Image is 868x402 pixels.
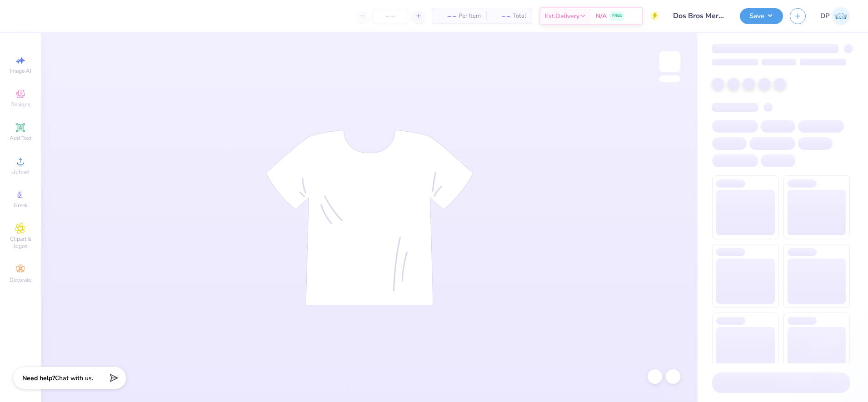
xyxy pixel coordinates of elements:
span: – – [492,11,510,21]
button: Save [740,8,783,24]
span: Total [513,11,526,21]
img: tee-skeleton.svg [265,129,474,306]
strong: Need help? [22,374,55,382]
span: Add Text [10,134,31,142]
input: – – [373,8,408,24]
span: Clipart & logos [5,235,36,250]
span: Designs [10,101,30,108]
span: Image AI [10,67,31,74]
span: Est. Delivery [545,11,579,21]
input: Untitled Design [666,7,733,25]
span: Greek [14,202,28,209]
span: Per Item [459,11,481,21]
span: N/A [596,11,607,21]
a: DP [820,7,850,25]
span: DP [820,11,830,21]
span: Chat with us. [55,374,93,382]
span: Decorate [10,276,31,283]
img: Darlene Padilla [832,7,850,25]
span: – – [438,11,456,21]
span: Upload [11,168,30,175]
span: FREE [612,13,622,19]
